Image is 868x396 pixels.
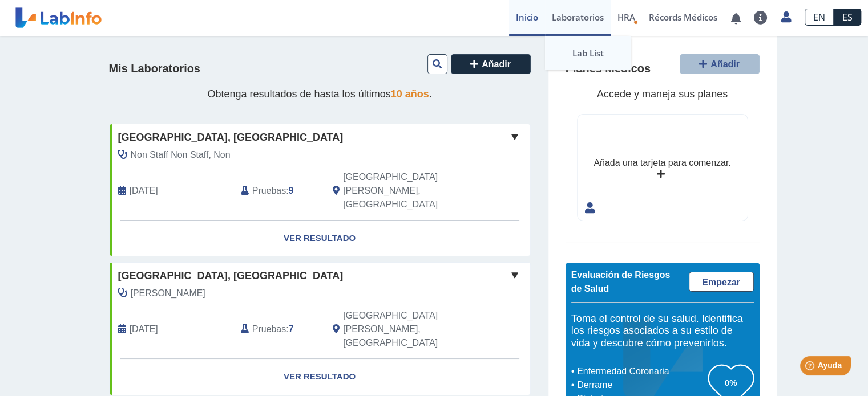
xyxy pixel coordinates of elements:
span: Pruebas [252,184,286,198]
a: ES [834,9,861,26]
b: 7 [289,324,294,334]
span: Accede y maneja sus planes [597,88,728,100]
a: Lab List [545,36,631,70]
div: : [232,170,324,211]
li: Enfermedad Coronaria [574,365,708,378]
div: Añada una tarjeta para comenzar. [594,156,730,170]
span: HRA [617,11,635,23]
span: [GEOGRAPHIC_DATA], [GEOGRAPHIC_DATA] [118,268,344,284]
a: Ver Resultado [110,221,530,256]
span: Obtenga resultados de hasta los últimos . [207,88,431,100]
span: Empezar [702,277,740,287]
div: : [232,309,324,350]
span: 2024-02-13 [130,322,158,336]
span: Pruebas [252,322,286,336]
span: 2024-05-08 [130,184,158,198]
h3: 0% [708,375,754,390]
span: 10 años [391,88,429,100]
h4: Mis Laboratorios [109,62,200,76]
b: 9 [289,186,294,195]
span: Evaluación de Riesgos de Salud [571,270,671,293]
h5: Toma el control de su salud. Identifica los riesgos asociados a su estilo de vida y descubre cómo... [571,313,754,350]
a: EN [805,9,834,26]
a: Ver Resultado [110,359,530,395]
a: Empezar [689,272,754,292]
span: San Juan, PR [343,170,469,211]
iframe: Help widget launcher [766,352,855,383]
li: Derrame [574,378,708,392]
button: Añadir [680,54,760,74]
span: San Juan, PR [343,309,469,350]
span: Rodriguez, Sandra [131,287,205,300]
span: [GEOGRAPHIC_DATA], [GEOGRAPHIC_DATA] [118,130,344,145]
button: Añadir [451,54,531,74]
span: Añadir [482,59,511,69]
span: Non Staff Non Staff, Non [131,148,231,162]
span: Añadir [710,59,740,69]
